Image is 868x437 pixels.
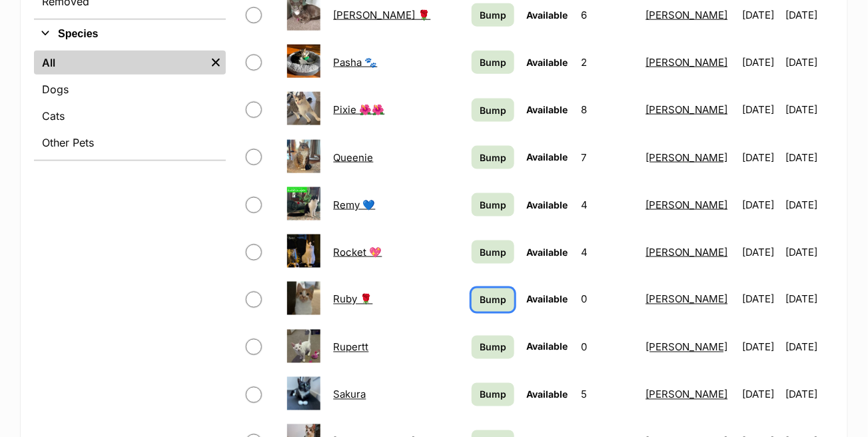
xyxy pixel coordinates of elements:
a: Rupertt [334,341,369,354]
td: [DATE] [785,182,833,228]
span: Bump [480,293,506,307]
td: [DATE] [737,39,784,85]
td: [DATE] [737,87,784,133]
span: Available [526,151,568,163]
a: Remove filter [206,51,226,75]
td: [DATE] [785,39,833,85]
td: [DATE] [737,182,784,228]
a: [PERSON_NAME] [646,56,728,69]
a: Bump [472,240,514,264]
a: [PERSON_NAME] [646,341,728,354]
a: Bump [472,51,514,74]
button: Species [34,25,226,43]
span: Available [526,57,568,68]
a: Bump [472,288,514,312]
td: 7 [576,135,639,181]
td: [DATE] [737,229,784,275]
span: Available [526,104,568,115]
td: [DATE] [737,324,784,370]
img: Rocket 💖 [287,234,320,268]
a: All [34,51,206,75]
a: Pixie 🌺🌺 [334,103,385,116]
img: Rupertt [287,330,320,363]
a: Bump [472,146,514,169]
a: [PERSON_NAME] [646,103,728,116]
td: [DATE] [785,229,833,275]
a: Pasha 🐾 [334,56,378,69]
td: [DATE] [785,276,833,322]
span: Available [526,389,568,400]
a: Other Pets [34,131,226,155]
span: Bump [480,8,506,22]
td: 5 [576,372,639,418]
td: 4 [576,229,639,275]
a: Queenie [334,151,374,164]
a: [PERSON_NAME] [646,388,728,401]
span: Bump [480,151,506,165]
span: Bump [480,55,506,69]
td: 4 [576,182,639,228]
td: 2 [576,39,639,85]
span: Bump [480,388,506,402]
a: Dogs [34,77,226,101]
span: Bump [480,340,506,354]
a: [PERSON_NAME] [646,293,728,306]
td: [DATE] [737,135,784,181]
div: Species [34,48,226,160]
a: Remy 💙 [334,199,376,211]
td: 0 [576,276,639,322]
td: 8 [576,87,639,133]
span: Bump [480,198,506,212]
td: [DATE] [785,87,833,133]
img: Queenie [287,140,320,173]
span: Available [526,9,568,21]
td: [DATE] [737,276,784,322]
td: [DATE] [737,372,784,418]
span: Available [526,341,568,352]
img: Pixie 🌺🌺 [287,92,320,125]
span: Available [526,294,568,305]
a: Ruby 🌹 [334,293,373,306]
span: Bump [480,103,506,117]
a: Bump [472,336,514,359]
td: [DATE] [785,372,833,418]
a: Bump [472,193,514,217]
a: [PERSON_NAME] [646,151,728,164]
a: Bump [472,383,514,406]
a: [PERSON_NAME] [646,9,728,21]
img: Pasha 🐾 [287,45,320,78]
a: Bump [472,99,514,122]
a: Rocket 💖 [334,246,382,258]
a: [PERSON_NAME] [646,246,728,258]
a: Cats [34,104,226,128]
a: Sakura [334,388,366,401]
td: [DATE] [785,135,833,181]
td: [DATE] [785,324,833,370]
span: Available [526,199,568,211]
img: Remy 💙 [287,187,320,220]
span: Bump [480,245,506,259]
a: [PERSON_NAME] 🌹 [334,9,431,21]
a: [PERSON_NAME] [646,199,728,211]
td: 0 [576,324,639,370]
span: Available [526,246,568,258]
a: Bump [472,3,514,27]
